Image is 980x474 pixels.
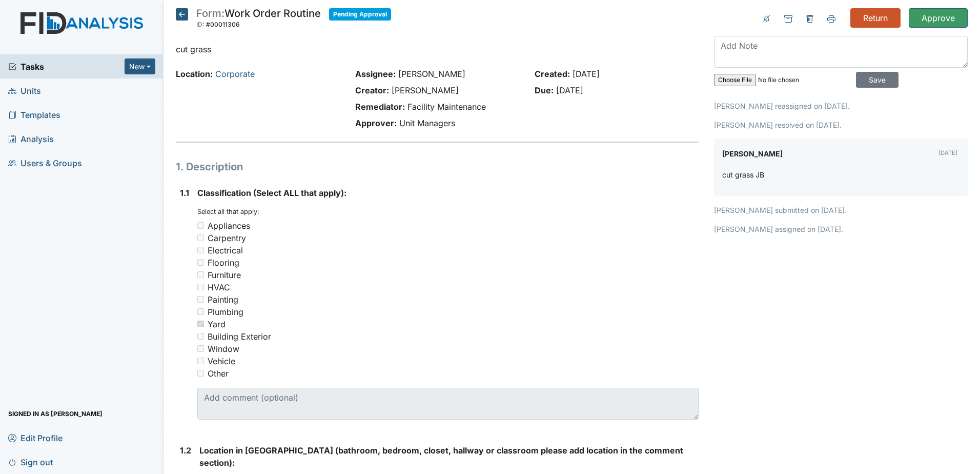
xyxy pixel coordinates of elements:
[535,69,570,79] strong: Created:
[573,69,600,79] span: [DATE]
[208,367,229,380] div: Other
[8,61,125,73] a: Tasks
[407,102,486,112] span: Facility Maintenance
[197,358,204,364] input: Vehicle
[199,445,683,468] span: Location in [GEOGRAPHIC_DATA] (bathroom, bedroom, closet, hallway or classroom please add locatio...
[196,21,205,28] span: ID:
[208,269,241,281] div: Furniture
[556,85,583,95] span: [DATE]
[176,159,699,174] h1: 1. Description
[197,247,204,253] input: Electrical
[197,259,204,266] input: Flooring
[197,333,204,340] input: Building Exterior
[208,306,243,318] div: Plumbing
[208,343,239,355] div: Window
[8,107,60,123] span: Templates
[714,120,968,130] p: [PERSON_NAME] resolved on [DATE].
[355,118,397,128] strong: Approver:
[329,8,391,21] span: Pending Approval
[196,8,321,31] div: Work Order Routine
[208,281,230,293] div: HVAC
[8,430,63,446] span: Edit Profile
[714,224,968,234] p: [PERSON_NAME] assigned on [DATE].
[176,69,213,79] strong: Location:
[714,101,968,111] p: [PERSON_NAME] reassigned on [DATE].
[208,355,235,367] div: Vehicle
[197,188,346,198] span: Classification (Select ALL that apply):
[909,8,968,28] input: Approve
[196,7,224,19] span: Form:
[722,169,764,180] p: cut grass JB
[125,58,155,74] button: New
[176,43,699,55] p: cut grass
[208,330,271,343] div: Building Exterior
[938,149,957,156] small: [DATE]
[180,444,191,457] label: 1.2
[355,102,405,112] strong: Remediator:
[398,69,465,79] span: [PERSON_NAME]
[208,256,239,269] div: Flooring
[208,318,226,330] div: Yard
[392,85,459,95] span: [PERSON_NAME]
[197,284,204,290] input: HVAC
[197,234,204,241] input: Carpentry
[215,69,255,79] a: Corporate
[197,308,204,315] input: Plumbing
[208,244,243,256] div: Electrical
[399,118,455,128] span: Unit Managers
[197,208,259,215] small: Select all that apply:
[8,83,41,98] span: Units
[8,454,53,470] span: Sign out
[714,205,968,215] p: [PERSON_NAME] submitted on [DATE].
[180,187,189,199] label: 1.1
[535,85,554,95] strong: Due:
[8,155,82,171] span: Users & Groups
[208,220,250,232] div: Appliances
[197,222,204,229] input: Appliances
[722,147,783,161] label: [PERSON_NAME]
[850,8,901,28] input: Return
[197,321,204,327] input: Yard
[197,271,204,278] input: Furniture
[197,296,204,303] input: Painting
[197,370,204,377] input: Other
[208,232,246,244] div: Carpentry
[355,69,396,79] strong: Assignee:
[197,345,204,352] input: Window
[8,406,103,422] span: Signed in as [PERSON_NAME]
[355,85,389,95] strong: Creator:
[856,72,899,88] input: Save
[8,131,54,147] span: Analysis
[208,293,238,306] div: Painting
[206,21,240,28] span: #00011306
